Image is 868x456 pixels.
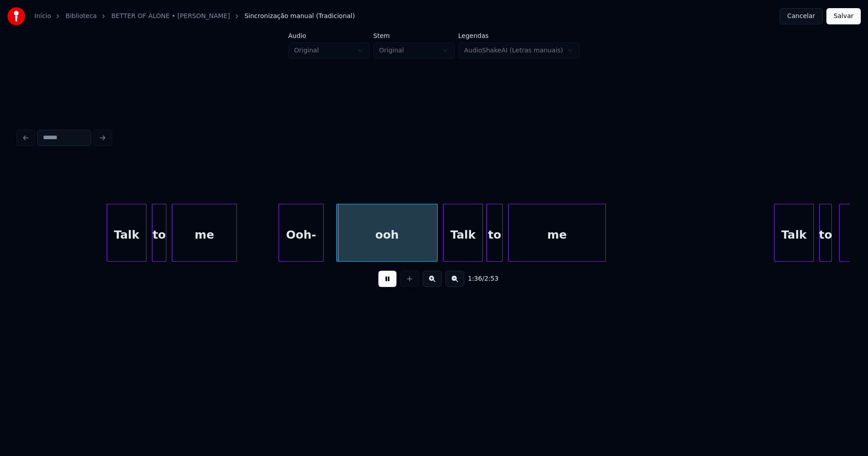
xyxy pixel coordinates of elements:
[468,274,482,283] span: 1:36
[34,12,355,21] nav: breadcrumb
[826,8,861,24] button: Salvar
[468,274,490,283] div: /
[66,12,97,21] a: Biblioteca
[484,274,498,283] span: 2:53
[373,33,455,39] label: Stem
[7,7,25,25] img: youka
[245,12,355,21] span: Sincronização manual (Tradicional)
[288,33,370,39] label: Áudio
[111,12,230,21] a: BETTER OF ALONE • [PERSON_NAME]
[34,12,51,21] a: Início
[458,33,580,39] label: Legendas
[779,8,823,24] button: Cancelar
